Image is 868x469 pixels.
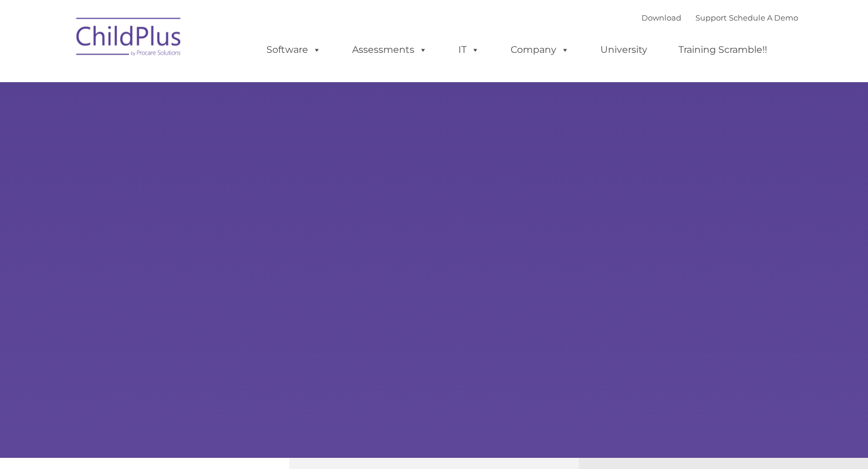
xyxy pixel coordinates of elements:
[70,9,188,68] img: ChildPlus by Procare Solutions
[641,13,681,22] a: Download
[340,38,439,62] a: Assessments
[589,38,659,62] a: University
[641,13,798,22] font: |
[729,13,798,22] a: Schedule A Demo
[499,38,581,62] a: Company
[695,13,727,22] a: Support
[447,38,491,62] a: IT
[255,38,333,62] a: Software
[667,38,779,62] a: Training Scramble!!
